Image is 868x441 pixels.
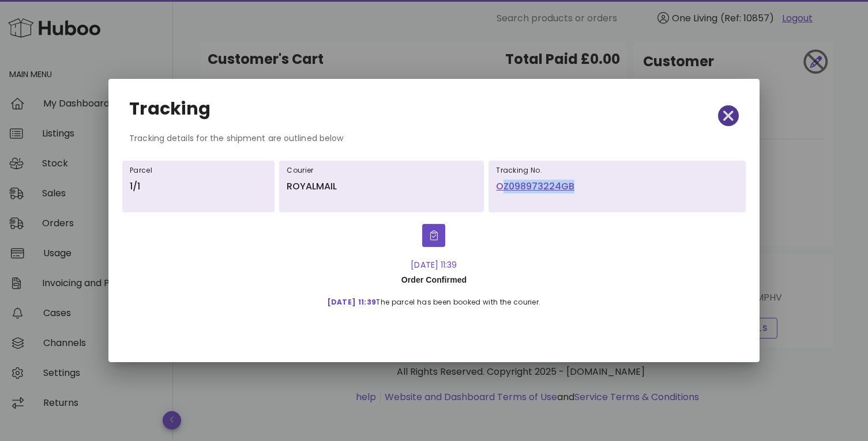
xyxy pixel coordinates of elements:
span: [DATE] 11:39 [328,297,377,307]
div: [DATE] 11:39 [318,258,550,271]
p: ROYALMAIL [287,180,476,193]
div: The parcel has been booked with the courier. [318,288,550,309]
h6: Tracking No. [496,166,738,175]
h6: Courier [287,166,476,175]
h2: Tracking [129,100,211,118]
div: Tracking details for the shipment are outlined below [120,132,748,154]
div: Order Confirmed [318,271,550,288]
p: 1/1 [130,180,267,193]
a: OZ098973224GB [496,180,738,193]
h6: Parcel [130,166,267,175]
